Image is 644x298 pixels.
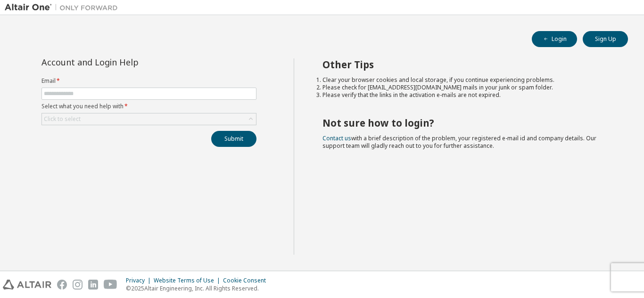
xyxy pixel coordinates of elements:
[42,113,256,125] div: Click to select
[126,277,154,284] div: Privacy
[41,77,256,85] label: Email
[322,76,611,84] li: Clear your browser cookies and local storage, if you continue experiencing problems.
[126,284,272,292] p: © 2025 Altair Engineering, Inc. All Rights Reserved.
[223,277,272,284] div: Cookie Consent
[3,280,51,290] img: altair_logo.svg
[532,31,577,47] button: Login
[322,58,611,71] h2: Other Tips
[41,58,214,66] div: Account and Login Help
[322,91,611,99] li: Please verify that the links in the activation e-mails are not expired.
[211,131,256,147] button: Submit
[583,31,628,47] button: Sign Up
[73,280,83,290] img: instagram.svg
[88,280,98,290] img: linkedin.svg
[41,103,256,110] label: Select what you need help with
[5,3,123,12] img: Altair One
[154,277,223,284] div: Website Terms of Use
[44,115,81,123] div: Click to select
[57,280,67,290] img: facebook.svg
[322,134,596,150] span: with a brief description of the problem, your registered e-mail id and company details. Our suppo...
[104,280,117,290] img: youtube.svg
[322,134,351,142] a: Contact us
[322,84,611,91] li: Please check for [EMAIL_ADDRESS][DOMAIN_NAME] mails in your junk or spam folder.
[322,117,611,129] h2: Not sure how to login?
